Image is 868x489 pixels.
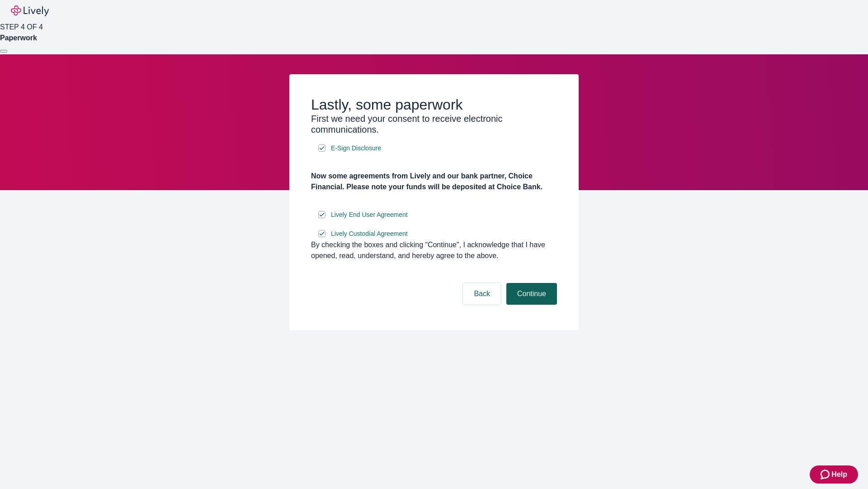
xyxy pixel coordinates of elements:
span: Lively End User Agreement [331,210,408,220]
button: Zendesk support iconHelp [810,465,858,484]
span: Lively Custodial Agreement [331,229,408,239]
h2: Lastly, some paperwork [311,96,557,113]
a: e-sign disclosure document [329,228,410,240]
img: Lively [11,5,49,16]
span: Help [831,469,847,480]
div: By checking the boxes and clicking “Continue", I acknowledge that I have opened, read, understand... [311,240,557,261]
svg: Zendesk support icon [821,469,831,480]
h3: First we need your consent to receive electronic communications. [311,113,557,135]
button: Continue [506,283,557,305]
span: E-Sign Disclosure [331,144,381,153]
h4: Now some agreements from Lively and our bank partner, Choice Financial. Please note your funds wi... [311,171,557,192]
a: e-sign disclosure document [329,143,383,154]
button: Back [463,283,501,305]
a: e-sign disclosure document [329,209,410,221]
